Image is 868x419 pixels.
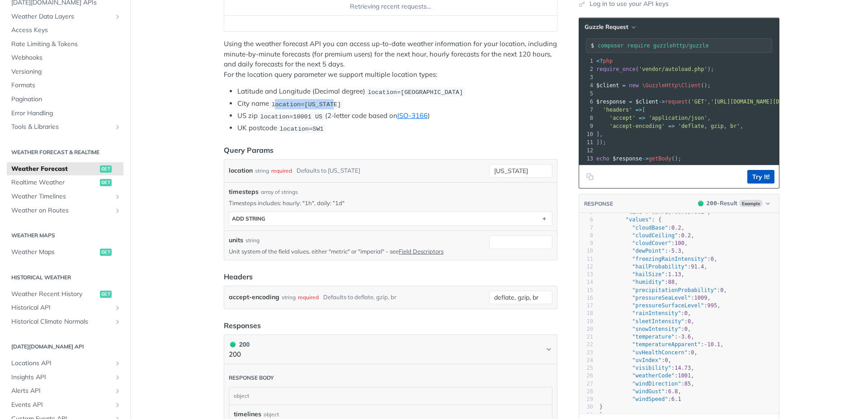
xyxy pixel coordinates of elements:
a: Weather Recent Historyget [7,287,123,301]
span: location=[US_STATE] [271,101,341,108]
div: 10 [579,130,594,138]
span: 0.2 [681,232,691,239]
li: UK postcode [237,123,557,133]
span: Guzzle Request [585,23,628,31]
span: "humidity" [632,279,665,285]
span: '[URL][DOMAIN_NAME][DATE]' [711,99,796,105]
span: $response [596,99,626,105]
span: - [678,334,681,340]
li: Latitude and Longitude (Decimal degree) [237,86,557,97]
li: US zip (2-letter code based on ) [237,111,557,121]
span: Alerts API [11,386,112,395]
span: }, [599,412,606,418]
a: Weather TimelinesShow subpages for Weather Timelines [7,190,123,203]
span: 1009 [694,295,708,301]
span: : , [599,318,694,325]
span: 0.2 [671,225,681,231]
label: location [229,164,253,177]
span: -> [642,155,648,162]
button: Show subpages for Weather Timelines [114,193,121,200]
span: Weather Timelines [11,192,112,201]
span: : , [599,302,720,309]
span: 0 [691,349,694,356]
span: Weather on Routes [11,206,112,215]
span: $client [636,99,659,105]
span: 0 [684,310,688,316]
span: Weather Maps [11,248,98,257]
span: "temperature" [632,334,675,340]
span: Webhooks [11,53,121,62]
span: "hailSize" [632,271,665,278]
span: , [596,123,743,129]
div: 10 [579,247,593,255]
div: string [245,236,259,245]
span: : , [599,256,717,262]
span: : , [599,240,688,246]
span: 'accept-encoding' [609,123,665,129]
span: 0 [684,326,688,332]
span: 85 [684,381,691,387]
span: 'GET' [691,99,708,105]
div: 3 [579,73,594,81]
div: 25 [579,364,593,372]
span: "values" [626,217,652,223]
div: 23 [579,349,593,357]
span: require_once [596,66,636,72]
span: ( , , [ [596,99,805,105]
div: - Result [707,199,737,208]
span: "visibility" [632,365,671,371]
span: "windDirection" [632,381,681,387]
span: : , [599,381,694,387]
span: 14.73 [675,365,691,371]
div: 30 [579,403,593,411]
span: <? [596,58,603,64]
span: 'deflate, gzip, br' [678,123,740,129]
button: Guzzle Request [581,23,638,32]
span: Historical Climate Normals [11,317,112,326]
div: 12 [579,263,593,271]
div: 13 [579,155,594,163]
label: units [229,235,243,245]
span: : , [599,287,727,293]
span: 6.8 [668,388,678,395]
span: 100 [675,240,684,246]
button: Show subpages for Alerts API [114,387,121,395]
span: 0 [711,256,714,262]
button: RESPONSE [584,199,613,208]
span: get [100,249,112,256]
span: : , [599,357,671,363]
a: Pagination [7,93,123,106]
h2: [DATE][DOMAIN_NAME] API [7,343,123,351]
span: (); [596,82,711,89]
span: => [639,115,645,121]
div: 5 [579,89,594,98]
a: Field Descriptors [399,248,443,255]
button: Show subpages for Tools & Libraries [114,123,121,131]
a: Error Handling [7,107,123,120]
span: "cloudCeiling" [632,232,678,239]
a: Formats [7,79,123,92]
span: "hailProbability" [632,264,688,270]
a: Access Keys [7,24,123,37]
span: : , [599,232,694,239]
span: "weatherCode" [632,372,675,379]
span: Events API [11,400,112,410]
button: 200 200200 [229,339,552,360]
span: 10.1 [707,341,720,348]
span: "windSpeed" [632,396,668,402]
div: 19 [579,318,593,325]
span: 'headers' [603,107,632,113]
span: "rainIntensity" [632,310,681,316]
span: getBody [649,155,672,162]
span: 3.6 [681,334,691,340]
span: $client [596,82,619,89]
span: 200 [707,200,717,207]
div: string [282,291,296,304]
span: : , [599,225,684,231]
div: 7 [579,224,593,232]
span: : [599,396,681,402]
span: 0 [720,287,723,293]
span: : { [599,217,661,223]
h2: Weather Maps [7,231,123,240]
div: 13 [579,271,593,278]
